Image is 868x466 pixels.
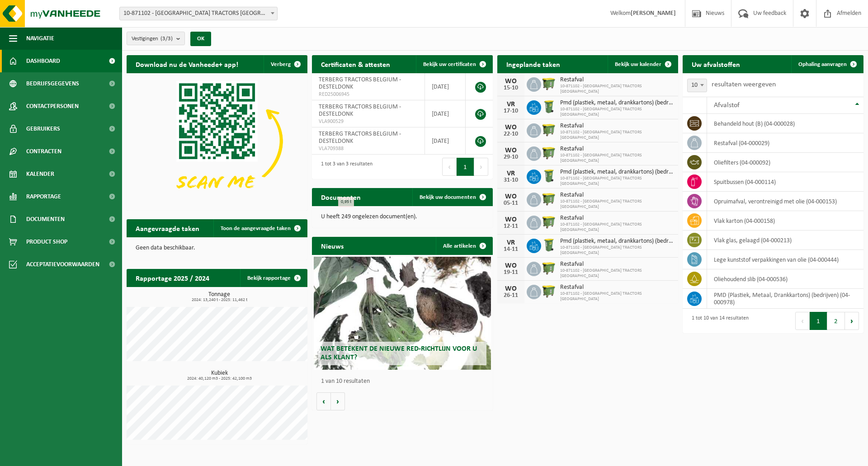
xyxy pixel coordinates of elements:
td: PMD (Plastiek, Metaal, Drankkartons) (bedrijven) (04-000978) [707,289,864,309]
td: oliefilters (04-000092) [707,153,864,172]
img: WB-0240-HPE-GN-51 [541,99,557,114]
div: 15-10 [502,85,520,91]
span: TERBERG TRACTORS BELGIUM - DESTELDONK [319,104,401,118]
h2: Rapportage 2025 / 2024 [127,269,218,287]
span: 10 [688,79,707,92]
span: Documenten [26,208,65,231]
p: U heeft 249 ongelezen document(en). [321,214,484,220]
td: vlak karton (04-000158) [707,211,864,231]
h2: Download nu de Vanheede+ app! [127,55,247,73]
span: Restafval [560,76,674,84]
img: WB-1100-HPE-GN-50 [541,191,557,207]
span: RED25006945 [319,91,418,98]
span: Gebruikers [26,118,60,140]
h2: Nieuws [312,237,353,254]
span: Wat betekent de nieuwe RED-richtlijn voor u als klant? [321,345,477,361]
span: Bedrijfsgegevens [26,72,79,95]
img: WB-1100-HPE-GN-50 [541,122,557,137]
p: 1 van 10 resultaten [321,378,488,385]
div: 31-10 [502,177,520,184]
h3: Kubiek [131,370,307,381]
img: WB-1100-HPE-GN-50 [541,283,557,299]
span: Restafval [560,122,674,130]
count: (3/3) [160,36,173,42]
strong: [PERSON_NAME] [631,10,676,17]
div: 12-11 [502,223,520,230]
td: [DATE] [425,127,466,155]
div: WO [502,285,520,292]
img: WB-1100-HPE-GN-50 [541,214,557,230]
td: lege kunststof verpakkingen van olie (04-000444) [707,250,864,269]
div: 1 tot 10 van 14 resultaten [687,311,749,331]
button: Next [474,158,488,176]
div: 05-11 [502,200,520,207]
span: Kalender [26,163,54,185]
span: 10-871102 - [GEOGRAPHIC_DATA] TRACTORS [GEOGRAPHIC_DATA] [560,107,674,118]
div: 19-11 [502,269,520,276]
div: WO [502,262,520,269]
h2: Documenten [312,188,370,206]
a: Ophaling aanvragen [791,55,863,73]
span: Pmd (plastiek, metaal, drankkartons) (bedrijven) [560,238,674,245]
img: WB-1100-HPE-GN-50 [541,76,557,91]
span: 10-871102 - [GEOGRAPHIC_DATA] TRACTORS [GEOGRAPHIC_DATA] [560,245,674,256]
div: VR [502,170,520,177]
span: VLA900529 [319,118,418,125]
div: 1 tot 3 van 3 resultaten [316,157,373,177]
button: Verberg [264,55,307,73]
div: 17-10 [502,108,520,114]
span: 10-871102 - [GEOGRAPHIC_DATA] TRACTORS [GEOGRAPHIC_DATA] [560,222,674,233]
span: Verberg [271,61,291,67]
button: Volgende [331,392,345,410]
td: [DATE] [425,100,466,127]
span: 10-871102 - TERBERG TRACTORS BELGIUM - DESTELDONK [119,7,278,20]
span: Bekijk uw certificaten [423,61,476,67]
a: Alle artikelen [436,237,492,255]
a: Toon de aangevraagde taken [213,219,307,237]
div: WO [502,78,520,85]
td: restafval (04-000029) [707,133,864,153]
td: [DATE] [425,73,466,100]
div: 29-10 [502,154,520,160]
span: Ophaling aanvragen [798,61,847,67]
div: WO [502,193,520,200]
span: Restafval [560,215,674,222]
div: 26-11 [502,292,520,299]
p: Geen data beschikbaar. [136,245,298,251]
div: VR [502,239,520,246]
button: Previous [442,158,457,176]
span: Pmd (plastiek, metaal, drankkartons) (bedrijven) [560,99,674,107]
span: 2024: 13,240 t - 2025: 11,462 t [131,298,307,302]
a: Wat betekent de nieuwe RED-richtlijn voor u als klant? [314,257,491,370]
a: Bekijk uw certificaten [416,55,492,73]
button: Vorige [316,392,331,410]
img: WB-0240-HPE-GN-51 [541,168,557,184]
button: Vestigingen(3/3) [127,32,185,45]
h2: Ingeplande taken [497,55,569,73]
span: Restafval [560,261,674,268]
span: 2024: 40,120 m3 - 2025: 42,100 m3 [131,377,307,381]
span: Contracten [26,140,61,163]
span: 10-871102 - [GEOGRAPHIC_DATA] TRACTORS [GEOGRAPHIC_DATA] [560,153,674,164]
button: 1 [810,312,827,330]
img: Download de VHEPlus App [127,73,307,209]
span: Bekijk uw documenten [420,194,476,200]
img: WB-1100-HPE-GN-50 [541,145,557,160]
span: Vestigingen [132,32,173,46]
span: VLA709388 [319,145,418,152]
a: Bekijk uw documenten [412,188,492,206]
label: resultaten weergeven [712,81,776,88]
span: 10-871102 - [GEOGRAPHIC_DATA] TRACTORS [GEOGRAPHIC_DATA] [560,268,674,279]
button: OK [190,32,211,46]
button: Previous [795,312,810,330]
img: WB-0240-HPE-GN-51 [541,237,557,253]
div: 22-10 [502,131,520,137]
a: Bekijk uw kalender [608,55,677,73]
span: Dashboard [26,50,60,72]
span: Pmd (plastiek, metaal, drankkartons) (bedrijven) [560,169,674,176]
span: Bekijk uw kalender [615,61,661,67]
td: oliehoudend slib (04-000536) [707,269,864,289]
span: Restafval [560,284,674,291]
span: 10-871102 - [GEOGRAPHIC_DATA] TRACTORS [GEOGRAPHIC_DATA] [560,176,674,187]
span: Rapportage [26,185,61,208]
